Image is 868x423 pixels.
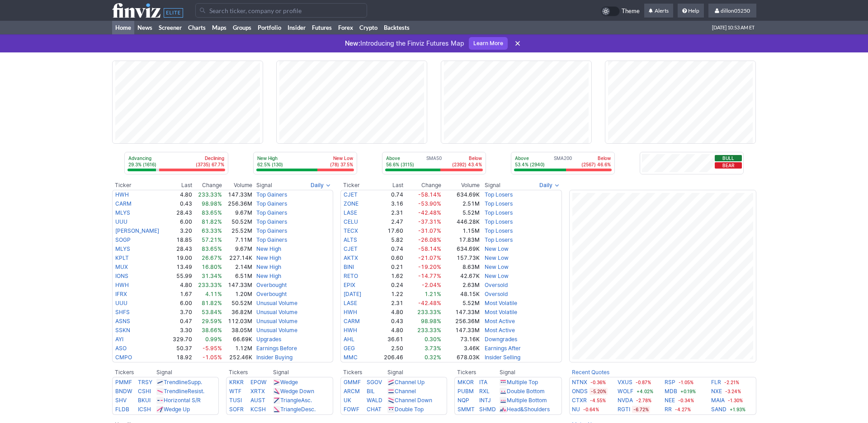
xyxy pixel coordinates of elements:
[344,318,360,324] a: CARM
[115,397,127,404] a: SHV
[280,379,298,385] a: Wedge
[202,318,222,324] span: 29.59%
[115,245,130,252] a: MLYS
[256,263,281,270] a: New High
[115,354,132,361] a: CMPO
[115,345,127,352] a: ASO
[618,387,633,396] a: WOLF
[442,244,480,254] td: 634.69K
[169,290,193,299] td: 1.67
[344,209,357,216] a: LASE
[344,309,357,315] a: HWH
[373,244,404,254] td: 0.74
[665,405,672,414] a: RR
[222,263,253,272] td: 2.14M
[280,397,312,404] a: TriangleAsc.
[169,299,193,308] td: 6.00
[202,273,222,279] span: 31.34%
[169,263,193,272] td: 13.49
[169,181,193,190] th: Last
[301,397,312,404] span: Asc.
[539,181,552,190] span: Daily
[256,318,297,324] a: Unusual Volume
[485,209,513,216] a: Top Losers
[711,387,722,396] a: NXE
[164,388,188,395] span: Trendline
[514,155,612,169] div: SMA200
[255,21,284,34] a: Portfolio
[344,327,357,334] a: HWH
[404,181,442,190] th: Change
[340,181,373,190] th: Ticker
[485,218,513,225] a: Top Losers
[256,182,272,189] span: Signal
[373,190,404,199] td: 0.74
[418,227,441,234] span: -31.07%
[485,254,509,261] a: New Low
[485,263,509,270] a: New Low
[222,308,253,317] td: 36.82M
[442,190,480,199] td: 634.69K
[115,191,129,198] a: HWH
[507,379,538,385] a: Multiple Top
[442,199,480,208] td: 2.51M
[128,155,156,161] p: Advancing
[442,272,480,281] td: 42.67K
[395,406,424,413] a: Double Top
[442,308,480,317] td: 147.33M
[164,379,188,385] span: Trendline
[485,345,521,352] a: Earnings After
[344,336,354,343] a: AHL
[678,4,704,18] a: Help
[418,209,441,216] span: -42.48%
[507,388,545,395] a: Double Bottom
[138,388,151,395] a: CSHI
[418,300,441,306] span: -42.48%
[202,327,222,334] span: 38.66%
[373,290,404,299] td: 1.22
[442,181,480,190] th: Volume
[138,379,152,385] a: TRSY
[222,190,253,199] td: 147.33M
[301,406,316,413] span: Desc.
[344,245,358,252] a: CJET
[344,227,358,234] a: TECX
[169,281,193,290] td: 4.80
[515,155,545,161] p: Above
[485,327,515,334] a: Most Active
[622,6,640,16] span: Theme
[196,155,224,161] p: Declining
[205,291,222,297] span: 4.11%
[344,291,361,297] a: [DATE]
[198,282,222,288] span: 233.33%
[280,406,316,413] a: TriangleDesc.
[442,217,480,226] td: 446.28K
[373,217,404,226] td: 2.47
[209,21,230,34] a: Maps
[222,299,253,308] td: 50.52M
[222,272,253,281] td: 6.51M
[169,226,193,235] td: 3.20
[115,318,130,324] a: ASNS
[386,155,414,161] p: Above
[330,161,353,168] p: (78) 37.5%
[711,405,726,414] a: SAND
[169,272,193,281] td: 55.99
[373,317,404,326] td: 0.43
[344,388,360,395] a: ARCM
[202,245,222,252] span: 83.65%
[469,37,508,50] a: Learn More
[164,397,201,404] a: Horizontal S/R
[169,254,193,263] td: 19.00
[169,335,193,344] td: 329.70
[115,327,130,334] a: SSKN
[381,21,413,34] a: Backtests
[458,397,469,404] a: NQP
[581,155,611,161] p: Below
[222,281,253,290] td: 147.33M
[345,39,360,47] span: New:
[169,208,193,217] td: 28.43
[115,236,131,243] a: SOGP
[256,200,287,207] a: Top Gainers
[256,245,281,252] a: New High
